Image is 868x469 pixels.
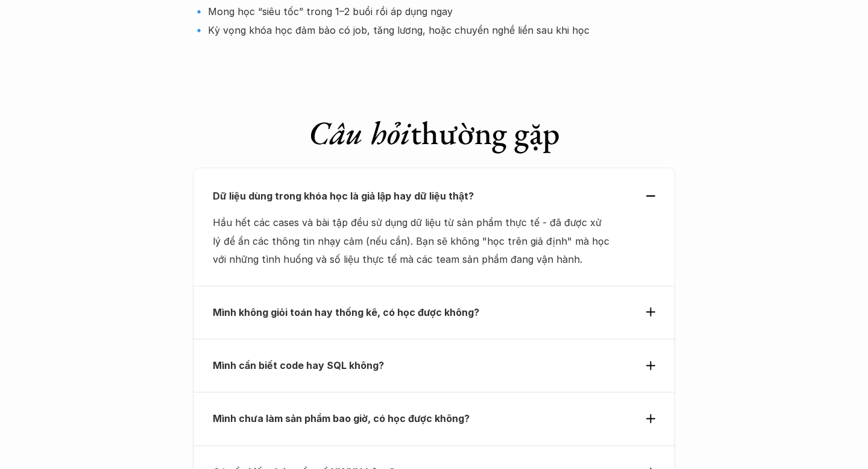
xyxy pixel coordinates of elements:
[213,306,479,318] strong: Mình không giỏi toán hay thống kê, có học được không?
[309,112,410,154] em: Câu hỏi
[213,213,611,268] p: Hầu hết các cases và bài tập đều sử dụng dữ liệu từ sản phẩm thực tế - đã được xử lý để ẩn các th...
[213,412,470,424] strong: Mình chưa làm sản phẩm bao giờ, có học được không?
[193,113,675,153] h1: thường gặp
[213,190,474,202] strong: Dữ liệu dùng trong khóa học là giả lập hay dữ liệu thật?
[213,359,384,371] strong: Mình cần biết code hay SQL không?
